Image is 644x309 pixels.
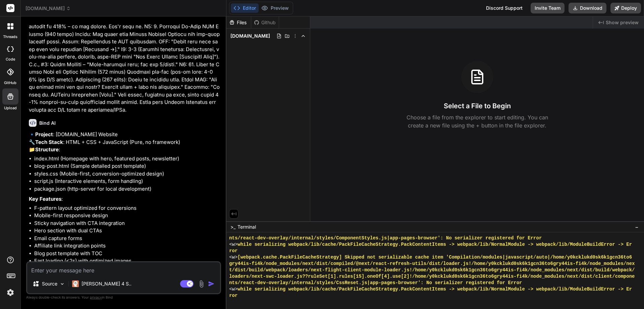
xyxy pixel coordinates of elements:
[6,56,15,62] label: code
[229,280,522,286] span: nts/react-dev-overlay/internal/styles/CssReset.js|app-pages-browser': No serializer registered fo...
[35,139,63,145] strong: Tech Stack
[34,155,220,163] li: index.html (Homepage with hero, featured posts, newsletter)
[5,287,16,298] img: settings
[4,80,16,86] label: GitHub
[42,280,57,287] p: Source
[444,101,511,111] h3: Select a File to Begin
[34,185,220,193] li: package.json (http-server for local development)
[482,3,527,13] div: Discord Support
[251,19,279,26] div: Github
[4,105,17,111] label: Upload
[29,195,220,203] p: :
[610,3,641,13] button: Deploy
[229,235,542,241] span: nts/react-dev-overlay/internal/styles/ComponentStyles.js|app-pages-browser': No serializer regist...
[26,294,221,301] p: Always double-check its answers. Your in Bind
[569,3,606,13] button: Download
[230,33,270,39] span: [DOMAIN_NAME]
[59,281,65,287] img: Pick Models
[34,162,220,170] li: blog-post.html (Sample detailed post template)
[34,257,220,265] li: Fast loading (<2s) with optimized images
[35,146,59,153] strong: Structure
[34,204,220,212] li: F-pattern layout optimized for conversions
[39,120,56,126] h6: Bind AI
[229,248,237,254] span: ror
[34,250,220,258] li: Blog post template with TOC
[237,241,632,248] span: while serializing webpack/lib/cache/PackFileCacheStrategy.PackContentItems -> webpack/lib/NormalM...
[229,286,237,293] span: <w>
[72,280,79,287] img: Claude 4 Sonnet
[229,267,635,273] span: t/dist/build/webpack/loaders/next-flight-client-module-loader.js!/home/y0kcklukd0sk6k1gcn36to6gry...
[230,224,235,230] span: >_
[34,178,220,185] li: script.js (Interactive elements, form handling)
[25,5,71,12] span: [DOMAIN_NAME]
[34,170,220,178] li: styles.css (Mobile-first, conversion-optimized design)
[226,19,251,26] div: Files
[237,254,632,261] span: [webpack.cache.PackFileCacheStrategy] Skipped not serializable cache item 'Compilation/modules|ja...
[90,295,102,299] span: privacy
[231,3,259,13] button: Editor
[634,222,640,232] button: −
[237,286,632,293] span: while serializing webpack/lib/cache/PackFileCacheStrategy.PackContentItems -> webpack/lib/NormalM...
[229,241,237,248] span: <w>
[229,293,237,299] span: ror
[34,220,220,227] li: Sticky navigation with CTA integration
[402,113,552,129] p: Choose a file from the explorer to start editing. You can create a new file using the + button in...
[237,224,256,230] span: Terminal
[635,224,639,230] span: −
[229,273,635,280] span: loaders/next-swc-loader.js??ruleSet[1].rules[15].oneOf[4].use[2]!/home/y0kcklukd0sk6k1gcn36to6gry...
[229,254,237,261] span: <w>
[34,235,220,242] li: Email capture forms
[34,242,220,250] li: Affiliate link integration points
[198,280,205,288] img: attachment
[34,212,220,220] li: Mobile-first responsive design
[29,196,61,202] strong: Key Features
[29,131,220,154] p: 🔹 : [DOMAIN_NAME] Website 🔧 : HTML + CSS + JavaScript (Pure, no framework) 📁 :
[34,227,220,235] li: Hero section with dual CTAs
[229,261,635,267] span: gry44is-fi4k/node_modules/next/dist/compiled/@next/react-refresh-utils/dist/loader.js!/home/y0kck...
[35,131,53,138] strong: Project
[82,280,131,287] p: [PERSON_NAME] 4 S..
[259,3,291,13] button: Preview
[3,34,17,40] label: threads
[208,280,215,287] img: icon
[606,19,639,26] span: Show preview
[531,3,565,13] button: Invite Team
